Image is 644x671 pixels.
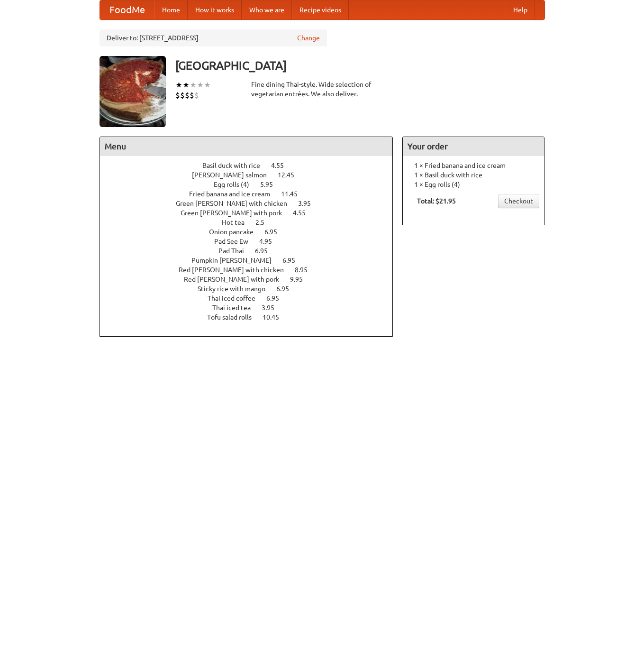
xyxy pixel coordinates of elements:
[255,247,277,255] span: 6.95
[222,219,254,226] span: Hot tea
[276,285,299,293] span: 6.95
[184,276,289,283] span: Red [PERSON_NAME] with pork
[181,209,291,217] span: Green [PERSON_NAME] with pork
[408,161,539,170] li: 1 × Fried banana and ice cream
[403,137,544,156] h4: Your order
[184,276,320,283] a: Red [PERSON_NAME] with pork 9.95
[181,209,323,217] a: Green [PERSON_NAME] with pork 4.55
[214,181,259,188] span: Egg rolls (4)
[192,171,276,179] span: [PERSON_NAME] salmon
[208,294,265,302] span: Thai iced coffee
[180,90,185,101] li: $
[191,257,281,264] span: Pumpkin [PERSON_NAME]
[190,90,194,101] li: $
[290,276,312,283] span: 9.95
[259,238,281,245] span: 4.95
[295,266,317,274] span: 8.95
[222,219,282,226] a: Hot tea 2.5
[194,90,199,101] li: $
[175,80,182,90] li: ★
[214,181,290,188] a: Egg rolls (4) 5.95
[192,171,312,179] a: [PERSON_NAME] salmon 12.45
[218,247,285,255] a: Pad Thai 6.95
[271,162,293,169] span: 4.55
[204,80,211,90] li: ★
[189,190,280,198] span: Fried banana and ice cream
[266,294,289,302] span: 6.95
[282,257,305,264] span: 6.95
[202,162,301,169] a: Basil duck with rice 4.55
[255,219,274,226] span: 2.5
[281,190,307,198] span: 11.45
[214,238,258,245] span: Pad See Ew
[498,194,539,208] a: Checkout
[214,238,290,245] a: Pad See Ew 4.95
[297,33,320,43] a: Change
[188,0,242,19] a: How it works
[100,137,393,156] h4: Menu
[198,285,307,293] a: Sticky rice with mango 6.95
[182,80,190,90] li: ★
[185,90,190,101] li: $
[263,313,289,321] span: 10.45
[262,304,284,312] span: 3.95
[100,29,327,46] div: Deliver to: [STREET_ADDRESS]
[408,170,539,180] li: 1 × Basil duck with rice
[293,209,315,217] span: 4.55
[207,313,297,321] a: Tofu salad rolls 10.45
[212,304,260,312] span: Thai iced tea
[175,90,180,101] li: $
[218,247,254,255] span: Pad Thai
[176,200,328,207] a: Green [PERSON_NAME] with chicken 3.95
[408,180,539,189] li: 1 × Egg rolls (4)
[190,80,197,90] li: ★
[207,313,261,321] span: Tofu salad rolls
[278,171,304,179] span: 12.45
[175,56,545,75] h3: [GEOGRAPHIC_DATA]
[179,266,293,274] span: Red [PERSON_NAME] with chicken
[189,190,315,198] a: Fried banana and ice cream 11.45
[176,200,297,207] span: Green [PERSON_NAME] with chicken
[208,294,297,302] a: Thai iced coffee 6.95
[292,0,349,19] a: Recipe videos
[212,304,292,312] a: Thai iced tea 3.95
[202,162,270,169] span: Basil duck with rice
[154,0,188,19] a: Home
[506,0,535,19] a: Help
[298,200,320,207] span: 3.95
[100,56,166,127] img: angular.jpg
[264,228,287,236] span: 6.95
[209,228,263,236] span: Onion pancake
[100,0,154,19] a: FoodMe
[417,197,456,205] b: Total: $21.95
[198,285,275,293] span: Sticky rice with mango
[242,0,292,19] a: Who we are
[209,228,295,236] a: Onion pancake 6.95
[191,257,313,264] a: Pumpkin [PERSON_NAME] 6.95
[260,181,282,188] span: 5.95
[197,80,204,90] li: ★
[179,266,325,274] a: Red [PERSON_NAME] with chicken 8.95
[251,80,393,99] div: Fine dining Thai-style. Wide selection of vegetarian entrées. We also deliver.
